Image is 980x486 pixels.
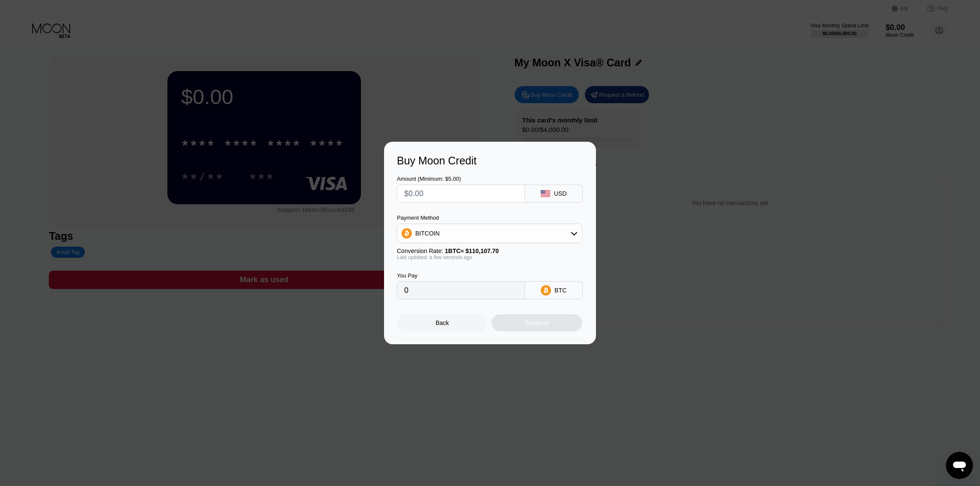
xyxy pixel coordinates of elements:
[554,287,566,294] div: BTC
[404,185,518,202] input: $0.00
[397,215,582,221] div: Payment Method
[397,247,582,254] div: Conversion Rate:
[436,319,449,326] div: Back
[415,230,440,237] div: BITCOIN
[397,314,488,331] div: Back
[946,452,973,479] iframe: Button to launch messaging window
[397,155,583,167] div: Buy Moon Credit
[445,247,499,254] span: 1 BTC ≈ $110,107.70
[397,254,582,260] div: Last updated: a few seconds ago
[397,176,525,182] div: Amount (Minimum: $5.00)
[554,190,567,197] div: USD
[397,272,525,279] div: You Pay
[397,225,582,242] div: BITCOIN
